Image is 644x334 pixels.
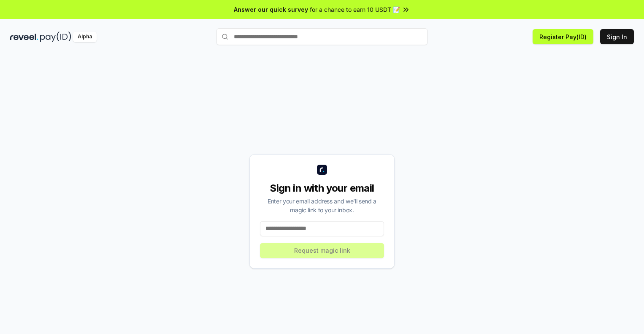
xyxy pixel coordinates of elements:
img: pay_id [40,32,71,42]
img: reveel_dark [10,32,38,42]
img: logo_small [317,165,327,175]
span: for a chance to earn 10 USDT 📝 [310,5,400,14]
span: Answer our quick survey [234,5,308,14]
div: Enter your email address and we’ll send a magic link to your inbox. [260,197,384,214]
button: Sign In [600,29,634,44]
button: Register Pay(ID) [533,29,593,44]
div: Sign in with your email [260,182,384,195]
div: Alpha [73,32,97,42]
